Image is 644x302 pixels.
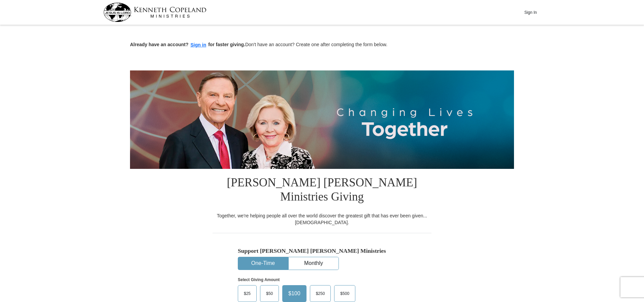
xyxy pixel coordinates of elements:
[213,212,431,226] div: Together, we're helping people all over the world discover the greatest gift that has ever been g...
[103,3,206,22] img: kcm-header-logo.svg
[238,257,288,270] button: One-Time
[337,289,353,299] span: $500
[130,41,514,49] p: Don't have an account? Create one after completing the form below.
[238,247,406,254] h5: Support [PERSON_NAME] [PERSON_NAME] Ministries
[240,289,254,299] span: $25
[130,42,245,47] strong: Already have an account? for faster giving.
[520,7,541,18] button: Sign In
[213,169,431,212] h1: [PERSON_NAME] [PERSON_NAME] Ministries Giving
[263,289,276,299] span: $50
[285,289,304,299] span: $100
[313,289,328,299] span: $250
[189,41,208,49] button: Sign in
[289,257,339,270] button: Monthly
[238,277,280,282] strong: Select Giving Amount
